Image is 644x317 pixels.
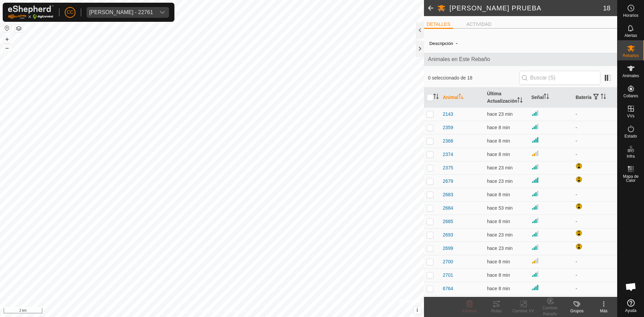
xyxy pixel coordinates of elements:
span: 2679 [443,178,453,185]
div: Grupos [563,308,590,314]
span: Mapa de Calor [619,174,642,182]
span: Infra [627,154,635,158]
span: Animales [623,74,639,78]
button: Capas del Mapa [15,24,23,33]
button: i [414,307,421,314]
img: Intensidad de Señal [531,216,539,224]
span: 23 sept 2025, 13:34 [487,165,513,170]
span: 23 sept 2025, 13:49 [487,152,510,157]
span: Horarios [623,13,638,17]
span: 23 sept 2025, 13:49 [487,138,510,144]
img: Intensidad de Señal [531,270,539,278]
td: - [573,268,617,282]
td: - [573,107,617,121]
p-sorticon: Activar para ordenar [601,95,606,100]
div: Cambiar VV [510,308,537,314]
p-sorticon: Activar para ordenar [544,95,549,100]
img: Intensidad de Señal [531,203,539,211]
td: - [573,255,617,268]
th: Animal [440,88,484,108]
a: Ayuda [618,297,644,315]
img: Intensidad de Señal [531,243,539,251]
th: Batería [573,88,617,108]
span: Ayuda [625,309,637,313]
span: i [417,307,418,313]
span: Collares [623,94,638,98]
img: Intensidad de Señal [531,122,539,130]
span: 23 sept 2025, 13:49 [487,219,510,224]
span: 2701 [443,272,453,279]
div: Rutas [483,308,510,314]
div: Más [590,308,617,314]
img: Intensidad de Señal [531,190,539,198]
p-sorticon: Activar para ordenar [433,95,439,100]
span: 2374 [443,151,453,158]
img: Logo Gallagher [8,5,54,19]
a: Contáctenos [224,308,247,314]
td: - [573,188,617,201]
span: 23 sept 2025, 13:34 [487,111,513,117]
span: 23 sept 2025, 13:34 [487,246,513,251]
th: Última Actualización [484,88,529,108]
div: dropdown trigger [156,7,169,18]
td: - [573,282,617,295]
span: 23 sept 2025, 13:49 [487,286,510,291]
span: 23 sept 2025, 13:49 [487,192,510,197]
span: - [453,38,460,49]
td: - [573,121,617,134]
span: 2684 [443,205,453,212]
h2: [PERSON_NAME] PRUEBA [449,4,603,12]
p-sorticon: Activar para ordenar [517,98,523,104]
span: 23 sept 2025, 13:49 [487,259,510,264]
img: Intensidad de Señal [531,136,539,144]
span: Anca Sanda Bercian - 22761 [87,7,156,18]
img: Intensidad de Señal [531,149,539,157]
div: Chat abierto [621,277,641,297]
p-sorticon: Activar para ordenar [459,95,464,100]
span: 23 sept 2025, 13:49 [487,272,510,278]
span: 0 seleccionado de 18 [428,74,519,82]
td: - [573,148,617,161]
span: 2699 [443,245,453,252]
span: 23 sept 2025, 13:34 [487,232,513,237]
th: Señal [529,88,573,108]
span: 23 sept 2025, 13:04 [487,205,513,211]
li: DETALLES [424,21,453,29]
span: 6764 [443,285,453,292]
span: Rebaños [623,54,639,58]
span: Estado [625,134,637,138]
span: 2700 [443,258,453,265]
button: + [3,35,11,43]
img: Intensidad de Señal [531,163,539,171]
td: - [573,215,617,228]
button: Restablecer Mapa [3,24,11,32]
span: 2375 [443,164,453,171]
span: CC [67,9,73,16]
td: - [573,295,617,309]
span: 2359 [443,124,453,131]
span: 2685 [443,218,453,225]
img: Intensidad de Señal [531,257,539,265]
a: Política de Privacidad [177,308,216,314]
span: 2683 [443,191,453,198]
span: Alertas [625,34,637,38]
td: - [573,134,617,148]
button: – [3,44,11,52]
img: Intensidad de Señal [531,283,539,292]
span: 23 sept 2025, 13:49 [487,125,510,130]
li: ACTIVIDAD [464,21,494,28]
label: Descripción [429,41,453,46]
span: 2693 [443,231,453,239]
span: 23 sept 2025, 13:34 [487,178,513,184]
img: Intensidad de Señal [531,230,539,238]
div: [PERSON_NAME] - 22761 [89,10,153,15]
span: 18 [603,3,610,13]
span: 2368 [443,138,453,145]
input: Buscar (S) [519,71,600,85]
span: 2143 [443,111,453,118]
span: Eliminar [462,309,477,313]
img: Intensidad de Señal [531,176,539,184]
div: Cambiar Rebaño [537,305,563,317]
span: VVs [627,114,634,118]
span: Animales en Este Rebaño [428,55,613,63]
